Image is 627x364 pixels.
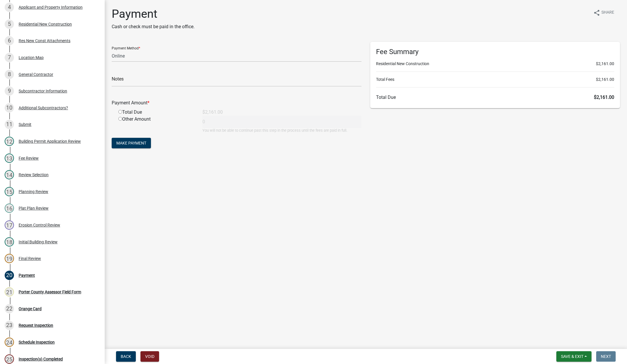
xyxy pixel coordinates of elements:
[596,61,614,67] span: $2,161.00
[5,204,14,213] div: 16
[19,223,60,227] div: Erosion Control Review
[19,340,55,344] div: Schedule Inspection
[376,94,614,100] h6: Total Due
[19,5,83,9] div: Applicant and Property Information
[5,321,14,330] div: 23
[593,9,600,16] i: share
[601,9,614,16] span: Share
[5,170,14,179] div: 14
[19,307,42,311] div: Orange Card
[19,56,44,60] div: Location Map
[114,109,198,116] div: Total Due
[5,338,14,347] div: 24
[19,206,49,210] div: Plat Plan Review
[19,122,31,126] div: Submit
[5,154,14,163] div: 13
[5,19,14,29] div: 5
[19,290,81,294] div: Porter County Assessor Field Form
[5,287,14,297] div: 21
[5,103,14,113] div: 10
[376,76,614,83] li: Total Fees
[140,351,159,362] button: Void
[5,187,14,196] div: 15
[112,7,195,21] h1: Payment
[116,141,146,145] span: Make Payment
[5,304,14,313] div: 22
[114,116,198,133] div: Other Amount
[112,138,151,148] button: Make Payment
[5,254,14,263] div: 19
[561,354,583,359] span: Save & Exit
[5,36,14,45] div: 6
[19,139,81,143] div: Building Permit Application Review
[19,22,72,26] div: Residential New Construction
[19,173,49,177] div: Review Selection
[5,354,14,364] div: 25
[107,99,366,106] div: Payment Amount
[19,156,39,160] div: Fee Review
[19,240,58,244] div: Initial Building Review
[112,23,195,30] p: Cash or check must be paid in the office.
[5,86,14,96] div: 9
[5,3,14,12] div: 4
[596,76,614,83] span: $2,161.00
[5,53,14,62] div: 7
[19,89,67,93] div: Subcontractor Information
[556,351,592,362] button: Save & Exit
[5,120,14,129] div: 11
[19,106,68,110] div: Additional Subcontractors?
[596,351,616,362] button: Next
[594,94,614,100] span: $2,161.00
[19,72,53,76] div: General Contractor
[19,357,63,361] div: Inspection(s) Completed
[589,7,619,18] button: shareShare
[376,48,614,56] h6: Fee Summary
[5,220,14,230] div: 17
[19,273,35,277] div: Payment
[19,39,70,43] div: Res New Const Attachments
[116,351,136,362] button: Back
[376,61,614,67] li: Residential New Construction
[121,354,131,359] span: Back
[19,256,41,260] div: Final Review
[5,70,14,79] div: 8
[19,323,53,327] div: Request Inspection
[5,271,14,280] div: 20
[19,190,48,194] div: Planning Review
[601,354,611,359] span: Next
[5,137,14,146] div: 12
[5,237,14,247] div: 18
